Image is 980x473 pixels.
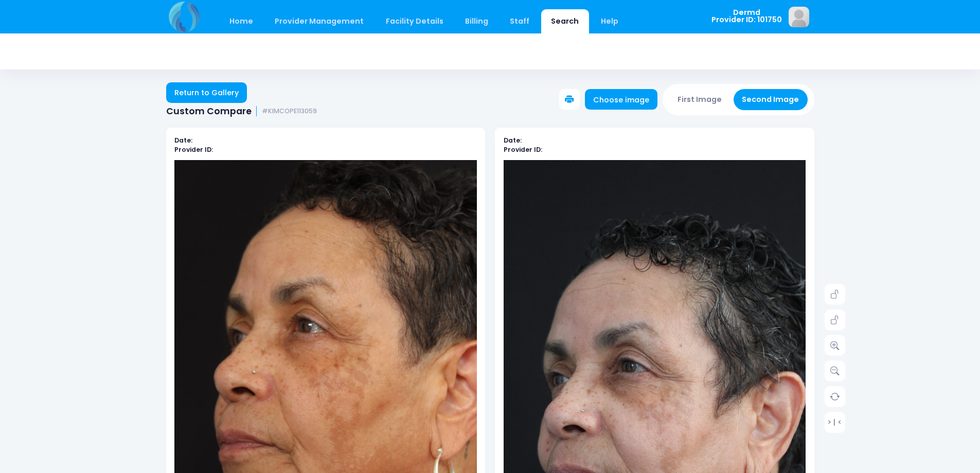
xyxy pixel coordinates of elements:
a: > | < [825,412,845,432]
img: image [789,7,809,27]
small: #KIMCOPE113059 [262,108,317,115]
a: Return to Gallery [166,82,247,103]
a: Staff [500,9,540,33]
a: Search [541,9,589,33]
b: Date: [504,136,522,145]
button: Second Image [734,89,808,110]
a: Billing [455,9,498,33]
b: Provider ID: [504,145,542,154]
b: Provider ID: [174,145,213,154]
a: Choose image [585,89,658,110]
a: Facility Details [376,9,453,33]
button: First Image [669,89,730,110]
b: Date: [174,136,192,145]
a: Provider Management [265,9,374,33]
a: Home [220,9,263,33]
a: Help [591,9,628,33]
span: Custom Compare [166,106,252,117]
span: Dermd Provider ID: 101750 [711,9,782,24]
